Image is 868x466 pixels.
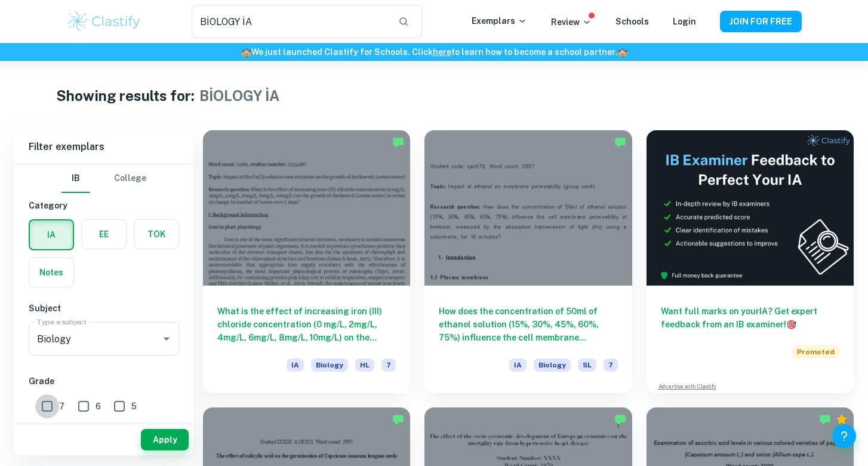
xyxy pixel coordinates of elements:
h1: BİOLOGY İA [199,85,279,106]
button: College [114,164,146,193]
a: Advertise with Clastify [658,382,716,391]
h1: Showing results for: [56,85,195,106]
h6: Grade [29,375,179,388]
h6: Want full marks on your IA ? Get expert feedback from an IB examiner! [661,305,839,331]
span: 🏫 [617,47,627,57]
img: Marked [614,136,626,148]
button: IA [30,220,73,249]
h6: What is the effect of increasing iron (III) chloride concentration (0 mg/L, 2mg/L, 4mg/L, 6mg/L, ... [217,305,396,344]
span: 7 [381,358,396,372]
button: Help and Feedback [832,424,856,448]
a: Schools [615,17,649,26]
label: Type a subject [37,317,87,327]
span: IA [287,358,304,372]
a: What is the effect of increasing iron (III) chloride concentration (0 mg/L, 2mg/L, 4mg/L, 6mg/L, ... [203,130,410,393]
span: 🎯 [786,320,796,329]
button: EE [82,220,126,249]
span: IA [509,358,527,372]
a: Want full marks on yourIA? Get expert feedback from an IB examiner!PromotedAdvertise with Clastify [647,130,854,393]
button: TOK [134,220,178,249]
button: JOIN FOR FREE [720,11,802,32]
span: SL [578,358,596,372]
button: Open [158,330,175,347]
h6: Filter exemplars [14,130,193,164]
h6: Category [29,199,179,212]
img: Marked [614,413,626,425]
span: Promoted [792,345,839,358]
img: Clastify logo [66,10,142,33]
button: Notes [29,258,73,287]
a: here [433,47,451,57]
input: Search for any exemplars... [192,5,389,38]
span: HL [355,358,374,372]
button: Apply [141,429,189,450]
p: Review [551,16,592,29]
span: 7 [59,400,64,413]
span: 6 [96,400,101,413]
a: Login [673,17,696,26]
div: Premium [836,413,848,425]
img: Marked [392,136,404,148]
h6: We just launched Clastify for Schools. Click to learn how to become a school partner. [2,45,866,59]
p: Exemplars [472,14,527,27]
h6: How does the concentration of 50ml of ethanol solution (15%, 30%, 45%, 60%, 75%) influence the ce... [439,305,617,344]
a: How does the concentration of 50ml of ethanol solution (15%, 30%, 45%, 60%, 75%) influence the ce... [424,130,632,393]
img: Thumbnail [647,130,854,286]
span: 5 [131,400,137,413]
span: Biology [534,358,571,372]
span: Biology [311,358,348,372]
img: Marked [819,413,831,425]
img: Marked [392,413,404,425]
span: 7 [604,358,618,372]
span: 🏫 [241,47,251,57]
button: IB [61,164,90,193]
div: Filter type choice [61,164,146,193]
h6: Subject [29,302,179,315]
